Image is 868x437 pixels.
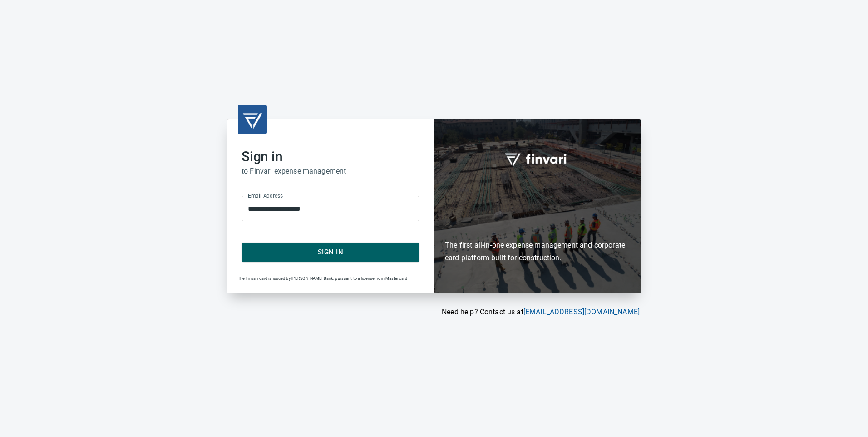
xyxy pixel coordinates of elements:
p: Need help? Contact us at [227,307,640,318]
img: transparent_logo.png [242,109,263,130]
img: fullword_logo_white.png [503,148,572,169]
h6: to Finvari expense management [242,165,419,178]
a: [EMAIL_ADDRESS][DOMAIN_NAME] [523,308,640,316]
h6: The first all-in-one expense management and corporate card platform built for construction. [445,186,630,264]
button: Sign In [242,243,419,262]
div: Finvari [434,119,641,293]
h2: Sign in [242,149,419,165]
span: Sign In [252,246,409,258]
span: The Finvari card is issued by [PERSON_NAME] Bank, pursuant to a license from Mastercard [238,276,407,281]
